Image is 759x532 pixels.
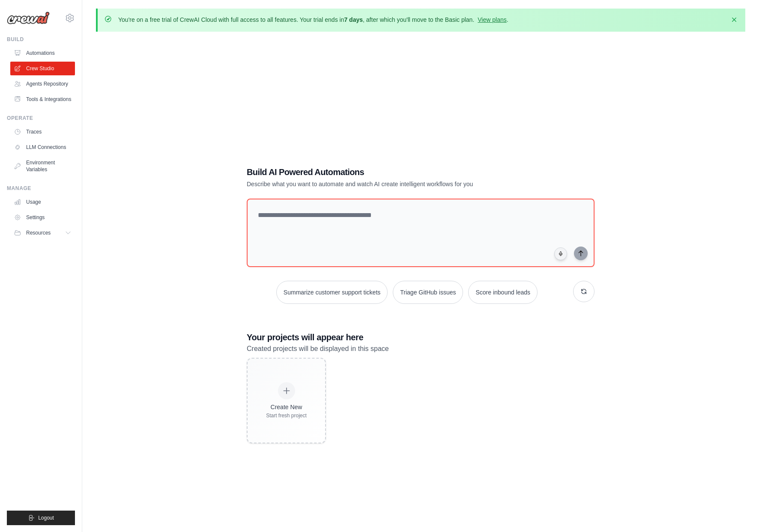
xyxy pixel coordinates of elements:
h1: Build AI Powered Automations [247,166,535,178]
div: Create New [266,403,307,411]
a: Environment Variables [10,156,75,176]
div: Build [7,36,75,43]
a: Agents Repository [10,77,75,91]
p: Created projects will be displayed in this space [247,343,595,354]
button: Get new suggestions [573,281,595,302]
a: Automations [10,46,75,60]
a: Traces [10,125,75,139]
div: Operate [7,115,75,122]
span: Resources [26,229,51,236]
span: Logout [38,514,54,521]
button: Logout [7,511,75,525]
img: Logo [7,12,50,24]
button: Score inbound leads [468,281,538,304]
h3: Your projects will appear here [247,331,595,343]
p: Describe what you want to automate and watch AI create intelligent workflows for you [247,180,535,188]
button: Triage GitHub issues [393,281,463,304]
a: LLM Connections [10,140,75,154]
strong: 7 days [344,16,363,23]
div: Start fresh project [266,412,307,419]
a: View plans [478,16,506,23]
div: Manage [7,185,75,192]
a: Usage [10,195,75,209]
a: Settings [10,211,75,224]
p: You're on a free trial of CrewAI Cloud with full access to all features. Your trial ends in , aft... [118,15,508,24]
button: Resources [10,226,75,240]
button: Click to speak your automation idea [554,247,567,260]
a: Crew Studio [10,62,75,75]
a: Tools & Integrations [10,92,75,106]
button: Summarize customer support tickets [276,281,388,304]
